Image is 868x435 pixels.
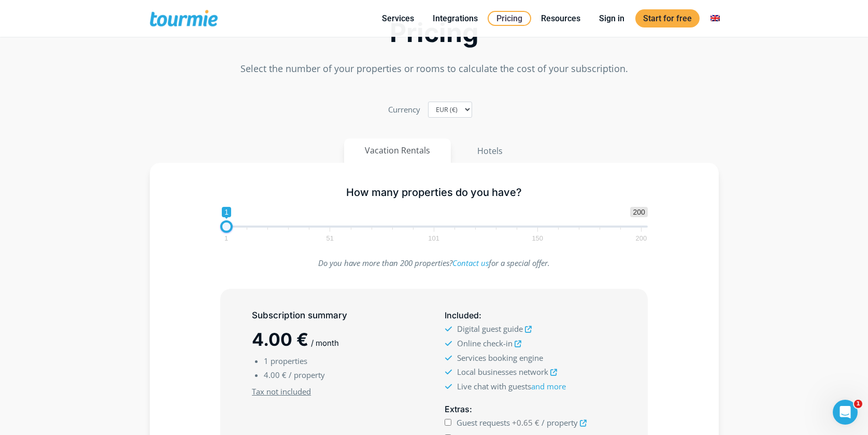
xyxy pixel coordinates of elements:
[445,310,479,320] span: Included
[854,400,862,408] span: 1
[457,338,513,348] span: Online check-in
[222,207,231,217] span: 1
[457,324,523,334] span: Digital guest guide
[426,236,441,241] span: 101
[542,417,578,428] span: / property
[531,381,566,391] a: and more
[264,370,287,380] span: 4.00 €
[325,236,335,241] span: 51
[289,370,325,380] span: / property
[311,338,339,348] span: / month
[591,12,632,25] a: Sign in
[457,381,566,391] span: Live chat with guests
[634,236,649,241] span: 200
[630,207,647,217] span: 200
[344,138,451,163] button: Vacation Rentals
[264,356,268,366] span: 1
[252,329,308,350] span: 4.00 €
[457,417,510,428] span: Guest requests
[150,21,719,45] h2: Pricing
[388,103,420,117] label: Currency
[220,186,648,199] h5: How many properties do you have?
[452,258,489,268] a: Contact us
[150,62,719,76] p: Select the number of your properties or rooms to calculate the cost of your subscription.
[220,256,648,270] p: Do you have more than 200 properties? for a special offer.
[445,309,616,322] h5: :
[456,138,524,163] button: Hotels
[833,400,858,425] iframe: Intercom live chat
[533,12,588,25] a: Resources
[425,12,486,25] a: Integrations
[223,236,230,241] span: 1
[252,309,423,322] h5: Subscription summary
[512,417,539,428] span: +0.65 €
[635,9,700,27] a: Start for free
[530,236,545,241] span: 150
[457,367,548,377] span: Local businesses network
[445,404,469,414] span: Extras
[252,386,311,397] u: Tax not included
[457,353,543,363] span: Services booking engine
[271,356,307,366] span: properties
[445,403,616,416] h5: :
[374,12,422,25] a: Services
[488,11,531,26] a: Pricing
